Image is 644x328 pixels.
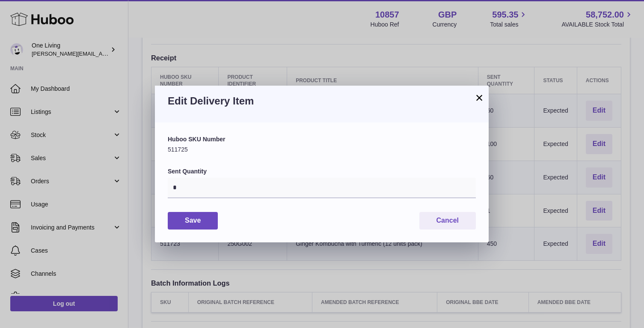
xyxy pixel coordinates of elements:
button: Save [168,212,218,230]
label: Sent Quantity [168,167,476,176]
button: Cancel [419,212,476,230]
div: 511725 [168,135,476,154]
label: Huboo SKU Number [168,135,476,143]
button: × [474,92,484,103]
h3: Edit Delivery Item [168,94,476,108]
